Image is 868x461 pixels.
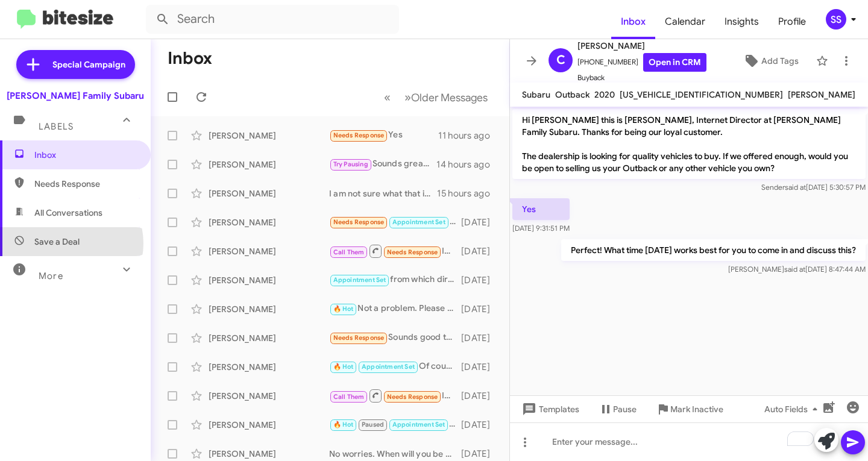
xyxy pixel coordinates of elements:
[333,363,354,371] span: 🔥 Hot
[209,361,329,373] div: [PERSON_NAME]
[146,5,399,34] input: Search
[655,4,715,39] span: Calendar
[333,334,385,342] span: Needs Response
[333,421,354,428] span: 🔥 Hot
[461,419,500,431] div: [DATE]
[761,183,866,192] span: Sender [DATE] 5:30:57 PM
[397,85,495,110] button: Next
[461,216,500,228] div: [DATE]
[209,130,329,142] div: [PERSON_NAME]
[329,331,461,345] div: Sounds good thanks
[577,39,706,53] span: [PERSON_NAME]
[209,187,329,199] div: [PERSON_NAME]
[362,421,384,428] span: Paused
[769,4,816,39] a: Profile
[333,160,368,168] span: Try Pausing
[39,271,63,281] span: More
[329,273,461,287] div: from which direction will you be coming from?
[404,90,411,105] span: »
[392,218,445,226] span: Appointment Set
[761,50,799,72] span: Add Tags
[589,398,646,420] button: Pause
[209,448,329,460] div: [PERSON_NAME]
[816,9,855,30] button: SS
[436,158,500,171] div: 14 hours ago
[52,58,125,71] span: Special Campaign
[670,398,723,420] span: Mark Inactive
[512,198,570,220] p: Yes
[613,398,637,420] span: Pause
[329,215,461,229] div: Not going to reschedule at this point. Thank you for reaching out
[362,363,415,371] span: Appointment Set
[329,128,438,142] div: Yes
[510,422,868,461] div: To enrich screen reader interactions, please activate Accessibility in Grammarly extension settings
[510,398,589,420] button: Templates
[209,303,329,315] div: [PERSON_NAME]
[594,89,615,100] span: 2020
[577,53,706,72] span: [PHONE_NUMBER]
[209,390,329,402] div: [PERSON_NAME]
[826,9,846,30] div: SS
[34,178,137,190] span: Needs Response
[755,398,832,420] button: Auto Fields
[788,89,855,100] span: [PERSON_NAME]
[209,419,329,431] div: [PERSON_NAME]
[520,398,579,420] span: Templates
[168,49,212,68] h1: Inbox
[209,158,329,171] div: [PERSON_NAME]
[461,448,500,460] div: [DATE]
[556,51,565,70] span: C
[620,89,783,100] span: [US_VEHICLE_IDENTIFICATION_NUMBER]
[377,85,495,110] nav: Page navigation example
[387,248,438,256] span: Needs Response
[437,187,500,199] div: 15 hours ago
[461,245,500,257] div: [DATE]
[34,236,80,248] span: Save a Deal
[34,207,102,219] span: All Conversations
[209,245,329,257] div: [PERSON_NAME]
[522,89,550,100] span: Subaru
[377,85,398,110] button: Previous
[461,332,500,344] div: [DATE]
[329,388,461,403] div: Inbound Call
[438,130,500,142] div: 11 hours ago
[555,89,590,100] span: Outback
[333,131,385,139] span: Needs Response
[643,53,706,72] a: Open in CRM
[384,90,391,105] span: «
[329,360,461,374] div: Of course!
[646,398,733,420] button: Mark Inactive
[392,421,445,428] span: Appointment Set
[39,121,74,132] span: Labels
[728,265,866,274] span: [PERSON_NAME] [DATE] 8:47:44 AM
[461,361,500,373] div: [DATE]
[461,390,500,402] div: [DATE]
[329,302,461,316] div: Not a problem. Please ask for my product specalist [PERSON_NAME].
[730,50,810,72] button: Add Tags
[577,72,706,84] span: Buyback
[329,157,436,171] div: Sounds great! Talk to you then!
[16,50,135,79] a: Special Campaign
[333,393,365,401] span: Call Them
[512,224,570,233] span: [DATE] 9:31:51 PM
[461,274,500,286] div: [DATE]
[387,393,438,401] span: Needs Response
[329,243,461,259] div: Inbound Call
[411,91,488,104] span: Older Messages
[785,183,806,192] span: said at
[784,265,805,274] span: said at
[329,448,461,460] div: No worries. When will you be coming back to [GEOGRAPHIC_DATA]?
[209,274,329,286] div: [PERSON_NAME]
[715,4,769,39] span: Insights
[7,90,144,102] div: [PERSON_NAME] Family Subaru
[209,216,329,228] div: [PERSON_NAME]
[333,276,386,284] span: Appointment Set
[329,418,461,431] div: Not a problem. Talk to you then!
[209,332,329,344] div: [PERSON_NAME]
[461,303,500,315] div: [DATE]
[333,305,354,313] span: 🔥 Hot
[611,4,655,39] a: Inbox
[34,149,137,161] span: Inbox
